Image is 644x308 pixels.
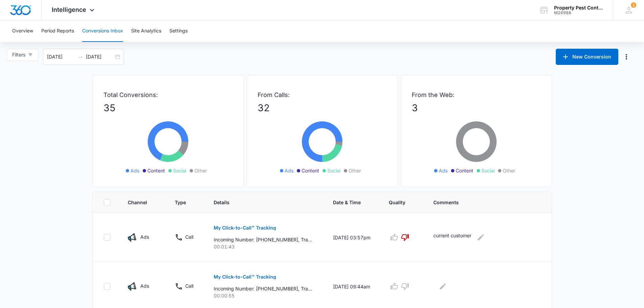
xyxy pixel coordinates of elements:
p: Ads [140,282,149,289]
button: My Click-to-Call™ Tracking [214,220,276,236]
span: swap-right [78,54,83,60]
div: account id [554,10,603,15]
span: Content [456,167,473,174]
button: Settings [169,20,188,42]
p: From the Web: [412,90,541,99]
span: Social [173,167,186,174]
span: Content [147,167,165,174]
p: 3 [412,101,541,115]
span: Filters [12,51,25,58]
button: Edit Comments [475,232,486,243]
p: Call [185,282,193,289]
div: notifications count [631,2,636,8]
span: Channel [128,199,149,206]
span: Social [481,167,495,174]
span: Ads [285,167,293,174]
button: My Click-to-Call™ Tracking [214,269,276,285]
button: Site Analytics [131,20,161,42]
p: Total Conversions: [103,90,233,99]
p: 35 [103,101,233,115]
p: 32 [258,101,387,115]
div: account name [554,5,603,10]
span: to [78,54,83,60]
td: [DATE] 03:57pm [325,213,381,262]
span: Quality [389,199,407,206]
span: Comments [433,199,531,206]
button: Period Reports [41,20,74,42]
p: My Click-to-Call™ Tracking [214,226,276,230]
p: Ads [140,233,149,240]
p: Incoming Number: [PHONE_NUMBER], Tracking Number: [PHONE_NUMBER], Ring To: [PHONE_NUMBER], Caller... [214,285,312,292]
p: current customer [433,232,471,243]
p: 00:00:55 [214,292,317,299]
button: Overview [12,20,33,42]
span: Content [302,167,319,174]
input: Start date [47,53,75,61]
span: Date & Time [333,199,363,206]
span: Type [175,199,188,206]
p: Call [185,233,193,240]
button: New Conversion [556,49,618,65]
span: Other [349,167,361,174]
p: Incoming Number: [PHONE_NUMBER], Tracking Number: [PHONE_NUMBER], Ring To: [PHONE_NUMBER], Caller... [214,236,312,243]
p: My Click-to-Call™ Tracking [214,275,276,279]
button: Filters [7,49,38,61]
span: Other [194,167,207,174]
button: Conversions Inbox [82,20,123,42]
input: End date [86,53,114,61]
button: Manage Numbers [621,51,632,62]
button: Edit Comments [437,281,448,292]
p: 00:01:43 [214,243,317,250]
span: Ads [439,167,448,174]
span: Intelligence [52,6,86,13]
span: Ads [130,167,139,174]
span: Other [503,167,515,174]
span: 1 [631,2,636,8]
span: Social [327,167,340,174]
span: Details [214,199,307,206]
p: From Calls: [258,90,387,99]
